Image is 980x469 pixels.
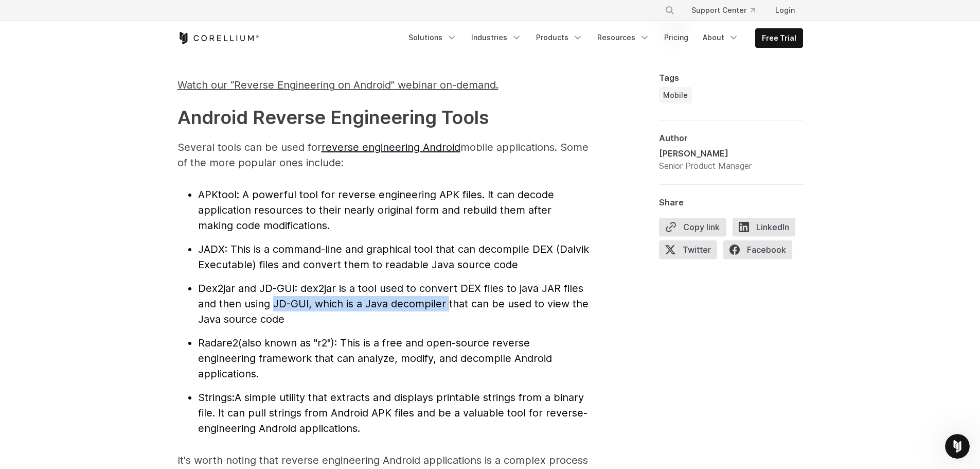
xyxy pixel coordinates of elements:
[659,240,723,263] a: Twitter
[198,282,589,325] span: : dex2jar is a tool used to convert DEX files to java JAR files and then using JD-GUI, which is a...
[652,1,803,20] div: Navigation Menu
[177,83,498,90] a: Watch our “Reverse Engineering on Android” webinar on-demand.
[659,218,726,236] button: Copy link
[659,197,803,207] div: Share
[659,73,803,83] div: Tags
[177,79,498,91] span: Watch our “Reverse Engineering on Android” webinar on-demand.
[198,243,225,255] span: JADX
[767,1,803,20] a: Login
[177,140,589,170] p: Several tools can be used for mobile applications. Some of the more popular ones include:
[756,29,803,47] a: Free Trial
[177,106,489,129] strong: Android Reverse Engineering Tools
[945,434,970,459] iframe: Intercom live chat
[658,28,694,47] a: Pricing
[659,160,752,172] div: Senior Product Manager
[177,32,259,44] a: Corellium Home
[659,87,692,103] a: Mobile
[591,28,656,47] a: Resources
[723,240,798,263] a: Facebook
[465,28,528,47] a: Industries
[198,337,238,349] span: Radare2
[198,282,295,294] span: Dex2jar and JD-GUI
[733,218,795,236] span: LinkedIn
[530,28,589,47] a: Products
[659,133,803,143] div: Author
[198,243,589,271] span: : This is a command-line and graphical tool that can decompile DEX (Dalvik Executable) files and ...
[733,218,801,240] a: LinkedIn
[697,28,745,47] a: About
[198,188,237,201] span: APKtool
[663,90,688,100] span: Mobile
[723,240,792,259] span: Facebook
[661,1,679,20] button: Search
[659,240,717,259] span: Twitter
[402,28,803,48] div: Navigation Menu
[402,28,463,47] a: Solutions
[659,147,752,160] div: [PERSON_NAME]
[683,1,763,20] a: Support Center
[198,391,587,435] span: A simple utility that extracts and displays printable strings from a binary file. It can pull str...
[198,188,554,232] span: : A powerful tool for reverse engineering APK files. It can decode application resources to their...
[198,337,552,380] span: (also known as "r2"): This is a free and open-source reverse engineering framework that can analy...
[322,141,460,153] a: reverse engineering Android
[198,391,235,404] span: Strings:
